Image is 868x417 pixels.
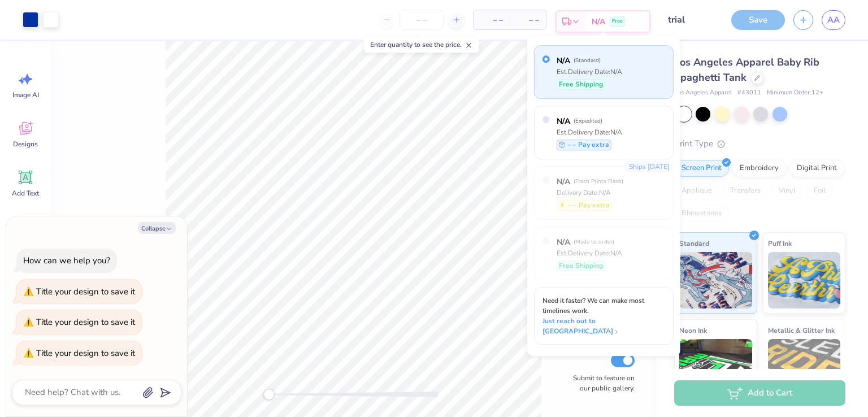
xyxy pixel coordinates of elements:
button: Collapse [138,222,176,234]
img: Neon Ink [679,339,752,396]
span: # 43011 [737,88,761,98]
span: Metallic & Glitter Ink [768,324,835,336]
span: Neon Ink [679,324,707,336]
div: Screen Print [674,160,729,177]
span: Image AI [12,90,39,99]
div: Print Type [674,137,845,150]
span: ( Fresh Prints Flash ) [574,177,623,185]
div: Applique [674,183,719,199]
div: Title your design to save it [36,316,135,328]
a: AA [822,10,845,30]
span: ( Expedited ) [574,117,602,125]
span: N/A [557,55,570,67]
span: Free Shipping [559,79,603,89]
div: Digital Print [789,160,844,177]
span: – – [568,200,576,210]
span: – – [567,140,576,150]
span: Just reach out to [GEOGRAPHIC_DATA] [542,316,665,336]
div: Enter quantity to see the price. [364,37,479,53]
img: Puff Ink [768,252,841,309]
input: – – [400,10,444,30]
div: Est. Delivery Date: N/A [557,67,622,77]
div: Pay extra [557,200,612,211]
span: Need it faster? We can make most timelines work. [542,296,644,315]
div: Pay extra [557,140,611,150]
div: Transfers [723,183,768,199]
span: Minimum Order: 12 + [767,88,823,98]
span: AA [827,14,840,27]
span: ( Made to order ) [574,238,614,246]
span: Los Angeles Apparel [674,88,732,98]
div: Embroidery [732,160,786,177]
img: Metallic & Glitter Ink [768,339,841,396]
span: N/A [557,115,570,127]
span: Free [612,18,623,25]
span: Free Shipping [559,260,603,271]
div: Title your design to save it [36,286,135,297]
span: – – [480,14,503,26]
div: Est. Delivery Date: N/A [557,127,622,137]
div: Title your design to save it [36,347,135,359]
img: Standard [679,252,752,309]
span: Standard [679,237,709,249]
span: N/A [592,16,605,28]
div: Accessibility label [263,389,275,400]
label: Submit to feature on our public gallery. [567,373,635,393]
span: Add Text [12,189,39,198]
div: Rhinestones [674,205,729,222]
span: ( Standard ) [574,57,601,64]
div: Est. Delivery Date: N/A [557,248,622,258]
span: Puff Ink [768,237,792,249]
div: Delivery Date: N/A [557,188,623,198]
span: N/A [557,236,570,248]
div: Foil [806,183,833,199]
span: – – [517,14,539,26]
input: Untitled Design [659,8,714,31]
span: Designs [13,140,38,149]
div: Vinyl [771,183,803,199]
div: How can we help you? [23,255,110,266]
span: Los Angeles Apparel Baby Rib Spaghetti Tank [674,55,819,84]
span: N/A [557,176,570,188]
